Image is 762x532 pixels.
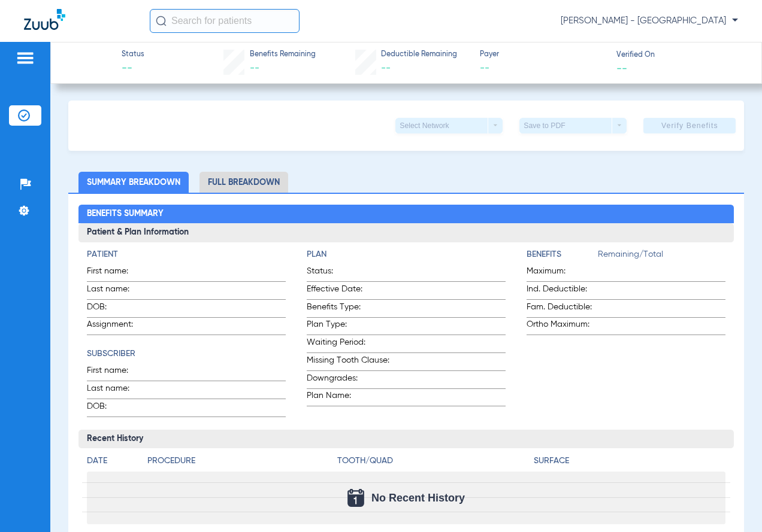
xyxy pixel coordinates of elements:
span: -- [480,61,606,76]
app-breakdown-title: Date [87,455,137,472]
span: Last name: [87,283,146,299]
img: Search Icon [156,16,167,26]
span: Missing Tooth Clause: [307,354,395,370]
li: Summary Breakdown [78,172,189,193]
span: Plan Name: [307,390,395,406]
span: -- [122,61,144,76]
span: -- [616,62,627,74]
span: Payer [480,50,606,60]
h3: Patient & Plan Information [78,223,734,242]
span: DOB: [87,400,146,417]
span: Ortho Maximum: [527,318,598,335]
h4: Plan [307,248,506,261]
span: Status: [307,265,395,281]
span: First name: [87,364,146,381]
span: Last name: [87,382,146,399]
span: Deductible Remaining [381,50,457,60]
span: Downgrades: [307,372,395,388]
img: Calendar [347,489,364,507]
span: Verified On [616,50,743,61]
h4: Procedure [147,455,333,467]
h2: Benefits Summary [78,205,734,224]
h4: Patient [87,248,286,261]
span: Waiting Period: [307,336,395,352]
span: DOB: [87,301,146,317]
span: Benefits Remaining [250,50,316,60]
h3: Recent History [78,430,734,449]
span: Fam. Deductible: [527,301,598,317]
span: Assignment: [87,318,146,335]
span: First name: [87,265,146,281]
li: Full Breakdown [199,172,288,193]
app-breakdown-title: Tooth/Quad [337,455,529,472]
app-breakdown-title: Benefits [527,248,598,265]
img: hamburger-icon [16,51,35,65]
img: Zuub Logo [24,9,65,30]
span: -- [381,63,391,73]
h4: Benefits [527,248,598,261]
h4: Surface [534,455,725,467]
span: Ind. Deductible: [527,283,598,299]
span: Plan Type: [307,318,395,335]
span: [PERSON_NAME] - [GEOGRAPHIC_DATA] [561,15,738,27]
h4: Subscriber [87,348,286,360]
input: Search for patients [150,9,300,33]
span: No Recent History [371,492,465,504]
span: Maximum: [527,265,598,281]
span: Effective Date: [307,283,395,299]
span: Status [122,50,144,60]
h4: Tooth/Quad [337,455,529,467]
app-breakdown-title: Procedure [147,455,333,472]
span: Remaining/Total [598,248,725,265]
span: -- [250,63,259,73]
app-breakdown-title: Surface [534,455,725,472]
h4: Date [87,455,137,467]
span: Benefits Type: [307,301,395,317]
